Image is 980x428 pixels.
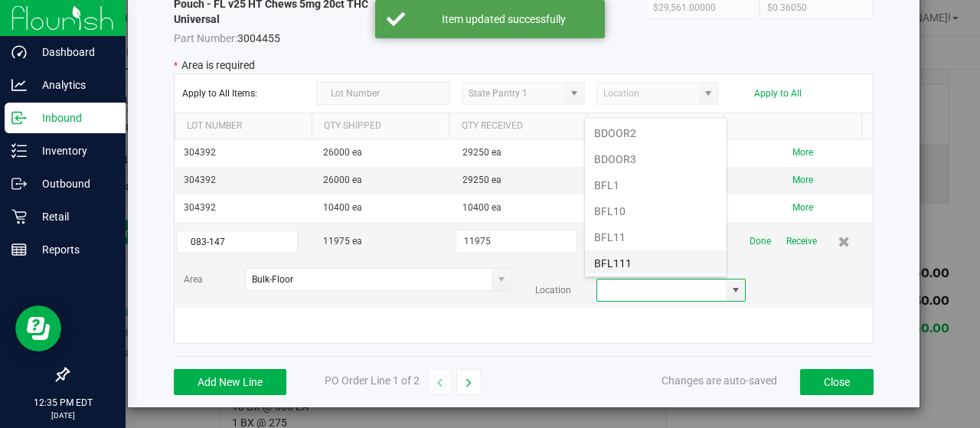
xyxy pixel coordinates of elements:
li: BFL10 [585,198,727,224]
th: Qty Shipped [312,113,449,139]
span: Area is required [181,59,255,71]
p: 12:35 PM EDT [7,396,119,410]
input: Area [246,269,492,290]
p: Inbound [27,109,119,127]
li: BFL111 [585,250,727,276]
input: Lot Number [177,230,298,253]
inline-svg: Inbound [11,110,27,126]
button: Add New Line [174,369,286,395]
td: 26000 ea [314,139,453,167]
p: [DATE] [7,410,119,421]
inline-svg: Inventory [11,143,27,158]
button: More [792,201,813,215]
li: BFL1 [585,172,727,198]
p: Retail [27,207,119,226]
button: Done [750,228,771,255]
inline-svg: Dashboard [11,44,27,60]
span: Changes are auto-saved [661,374,777,387]
td: 29250 ea [453,139,593,167]
label: Area [184,273,245,287]
p: Outbound [27,175,119,193]
inline-svg: Outbound [11,176,27,191]
td: 304392 [175,167,314,194]
button: More [792,173,813,188]
td: 11975 ea [314,222,453,262]
li: BDOOR2 [585,120,727,146]
button: Apply to All [754,88,802,99]
inline-svg: Reports [11,242,27,257]
p: Dashboard [27,43,119,61]
th: Unit Cost [586,113,724,139]
inline-svg: Retail [11,209,27,224]
td: 304392 [175,194,314,222]
p: Inventory [27,142,119,160]
th: Qty Received [449,113,586,139]
li: BFL11 [585,224,727,250]
input: Location [597,279,727,301]
span: 3004455 [174,27,413,46]
td: 29250 ea [453,167,593,194]
p: Analytics [27,76,119,94]
span: PO Order Line 1 of 2 [325,374,420,387]
inline-svg: Analytics [11,77,27,93]
p: Reports [27,240,119,259]
td: 304392 [175,139,314,167]
label: Location [535,283,596,298]
td: 10400 ea [314,194,453,222]
span: Part Number: [174,32,237,44]
th: Lot Number [175,113,312,139]
button: More [792,145,813,160]
button: Receive [786,228,817,255]
input: Lot Number [316,82,450,105]
button: Close [800,369,874,395]
span: Apply to All Items: [182,88,305,99]
td: 26000 ea [314,167,453,194]
td: 10400 ea [453,194,593,222]
iframe: Resource center [15,305,61,351]
li: BDOOR3 [585,146,727,172]
div: Item updated successfully [413,11,593,27]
